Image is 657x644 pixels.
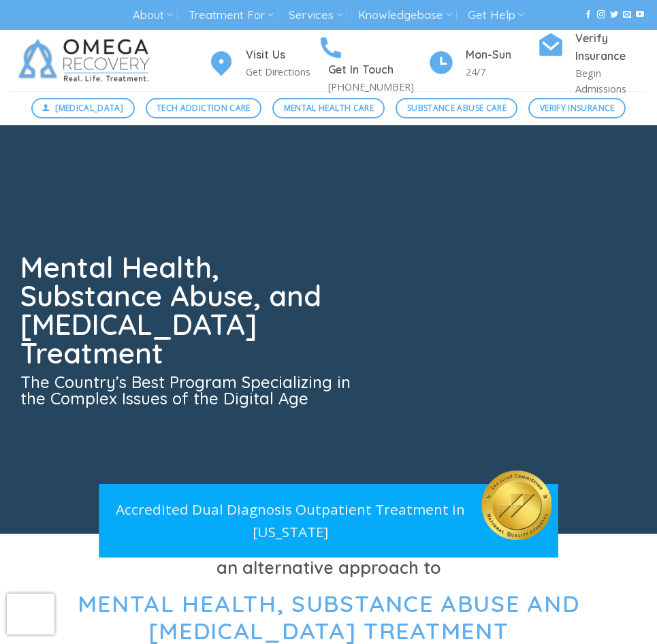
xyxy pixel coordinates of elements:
[610,10,618,20] a: Follow on Twitter
[10,554,647,581] h3: an alternative approach to
[20,253,362,368] h1: Mental Health, Substance Abuse, and [MEDICAL_DATA] Treatment
[133,3,173,28] a: About
[328,79,427,95] p: [PHONE_NUMBER]
[289,3,342,28] a: Services
[284,101,374,114] span: Mental Health Care
[358,3,452,28] a: Knowledgebase
[189,3,274,28] a: Treatment For
[575,65,647,97] p: Begin Admissions
[468,3,524,28] a: Get Help
[20,374,362,406] h3: The Country’s Best Program Specializing in the Complex Issues of the Digital Age
[636,10,644,20] a: Follow on YouTube
[575,30,647,65] h4: Verify Insurance
[31,98,135,118] a: [MEDICAL_DATA]
[10,30,163,91] img: Omega Recovery
[537,30,647,97] a: Verify Insurance Begin Admissions
[55,101,123,114] span: [MEDICAL_DATA]
[157,101,251,114] span: Tech Addiction Care
[317,32,427,95] a: Get In Touch [PHONE_NUMBER]
[146,98,262,118] a: Tech Addiction Care
[540,101,615,114] span: Verify Insurance
[597,10,605,20] a: Follow on Instagram
[99,498,482,544] p: Accredited Dual Diagnosis Outpatient Treatment in [US_STATE]
[623,10,631,20] a: Send us an email
[246,64,317,80] p: Get Directions
[466,46,537,64] h4: Mon-Sun
[396,98,517,118] a: Substance Abuse Care
[466,64,537,80] p: 24/7
[528,98,626,118] a: Verify Insurance
[407,101,507,114] span: Substance Abuse Care
[208,46,317,80] a: Visit Us Get Directions
[272,98,385,118] a: Mental Health Care
[328,61,427,79] h4: Get In Touch
[246,46,317,64] h4: Visit Us
[584,10,592,20] a: Follow on Facebook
